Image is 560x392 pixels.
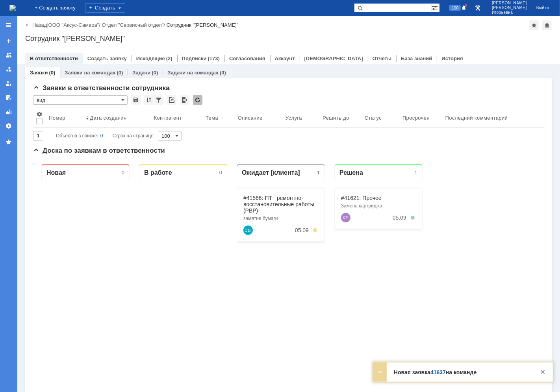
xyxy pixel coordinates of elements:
[167,22,239,28] div: Сотрудник "[PERSON_NAME]"
[542,20,552,30] div: Сделать домашней страницей
[49,115,65,121] div: Номер
[65,70,115,76] a: Заявки на командах
[56,131,155,141] i: Строк на странице:
[210,58,285,63] div: замятие бумаги
[2,63,15,76] a: Заявки в моей ответственности
[492,6,527,10] span: [PERSON_NAME]
[262,69,276,76] div: 05.09.2025
[375,367,384,377] div: Развернуть
[48,22,102,28] div: /
[33,84,170,92] span: Заявки в ответственности сотрудника
[473,3,482,13] a: Перейти в интерфейс администратора
[30,70,48,76] a: Заявки
[117,70,123,76] div: (0)
[209,11,267,18] div: Ожидает [клиента]
[83,108,150,128] th: Дата создания
[529,20,539,30] div: Добавить в избранное
[394,369,477,375] strong: Новая заявка на команде
[280,70,284,74] div: 3. Менее 40%
[9,5,16,11] a: Перейти на домашнюю страницу
[492,10,527,15] span: Игорьевна
[132,70,150,76] a: Задачи
[286,115,302,121] div: Услуга
[210,37,285,56] div: #41566: ПТ_ ремонтно-восстановительные работы (РВР)
[449,5,461,11] span: 100
[32,22,47,28] a: Назад
[229,55,265,61] a: Согласования
[167,70,219,76] a: Задачи на командах
[33,147,165,154] span: Доска по заявкам в ответственности
[154,115,182,121] div: Контрагент
[284,12,287,18] div: 1
[2,91,15,104] a: Мои согласования
[275,55,295,61] a: Аккаунт
[382,12,384,18] div: 1
[180,95,189,105] div: Экспорт списка
[323,115,349,121] div: Решить до
[308,55,317,65] a: Каюшников Руслан Константинович
[111,11,139,18] div: В работе
[306,11,330,18] div: Решена
[2,77,15,90] a: Мои заявки
[373,55,392,61] a: Отчеты
[238,115,263,121] div: Описание
[100,131,103,141] div: 0
[2,105,15,118] a: Отчеты
[30,55,78,61] a: В ответственности
[308,37,383,43] div: #41621: Прочее
[492,1,527,6] span: [PERSON_NAME]
[89,12,91,18] div: 0
[362,108,399,128] th: Статус
[401,55,432,61] a: База знаний
[136,55,165,61] a: Исходящие
[2,35,15,47] a: Создать заявку
[49,70,55,76] div: (0)
[202,108,235,128] th: Тема
[210,37,281,56] a: #41566: ПТ_ ремонтно-восстановительные работы (РВР)
[154,95,163,105] div: Фильтрация...
[186,12,189,18] div: 0
[538,367,547,377] div: Закрыть
[102,22,167,28] div: /
[208,55,220,61] div: (173)
[402,115,430,121] div: Просрочен
[151,108,202,128] th: Контрагент
[441,55,463,61] a: История
[25,35,552,43] div: Сотрудник "[PERSON_NAME]"
[56,133,98,139] span: Объектов в списке:
[282,108,319,128] th: Услуга
[36,111,43,117] span: Настройки
[378,58,382,62] div: 5. Менее 100%
[48,22,99,28] a: ООО "Аксус-Самара"
[210,68,220,77] a: Загороднев Владимир Александрович
[2,120,15,132] a: Настройки
[304,55,363,61] a: [DEMOGRAPHIC_DATA]
[308,37,349,43] a: #41621: Прочее
[182,55,207,61] a: Подписки
[47,22,48,28] div: |
[2,49,15,61] a: Заявки на командах
[131,95,141,105] div: Сохранить вид
[432,4,439,11] span: Расширенный поиск
[430,369,446,375] a: 41637
[193,95,202,105] div: Обновлять список
[166,55,172,61] div: (2)
[206,115,218,121] div: Тема
[220,70,226,76] div: (0)
[152,70,158,76] div: (0)
[87,55,127,61] a: Создать заявку
[85,3,125,13] div: Создать
[9,5,16,11] img: logo
[445,115,508,121] div: Последний комментарий
[308,45,383,51] div: Замена картриджа
[360,57,373,63] div: 05.09.2025
[144,95,154,105] div: Сортировка...
[46,108,83,128] th: Номер
[90,115,126,121] div: Дата создания
[13,11,33,18] div: Новая
[167,95,176,105] div: Скопировать ссылку на список
[102,22,164,28] a: Отдел "Сервисный отдел"
[365,115,382,121] div: Статус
